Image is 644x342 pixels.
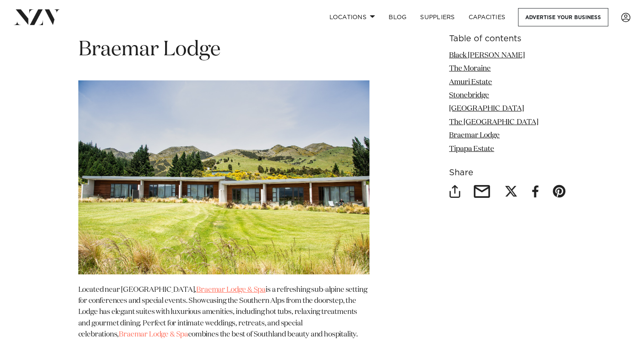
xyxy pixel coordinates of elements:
a: SUPPLIERS [413,8,461,26]
a: Capacities [462,8,512,26]
a: Tipapa Estate [449,145,494,153]
h1: Braemar Lodge [78,37,369,63]
a: Advertise your business [518,8,608,26]
a: Braemar Lodge & Spa [196,286,266,294]
img: nzv-logo.png [14,9,60,25]
a: Black [PERSON_NAME] [449,52,525,59]
a: Braemar Lodge & Spa [119,331,188,338]
a: Amuri Estate [449,79,492,86]
a: [GEOGRAPHIC_DATA] [449,105,524,113]
h6: Table of contents [449,34,566,43]
a: Braemar Lodge [449,132,500,140]
a: Stonebridge [449,92,489,99]
p: Located near [GEOGRAPHIC_DATA], is a refreshing sub-alpine setting for conferences and special ev... [78,285,369,341]
a: The [GEOGRAPHIC_DATA] [449,119,538,126]
a: The Moraine [449,65,491,72]
a: Locations [322,8,382,26]
a: BLOG [382,8,413,26]
h6: Share [449,169,566,178]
